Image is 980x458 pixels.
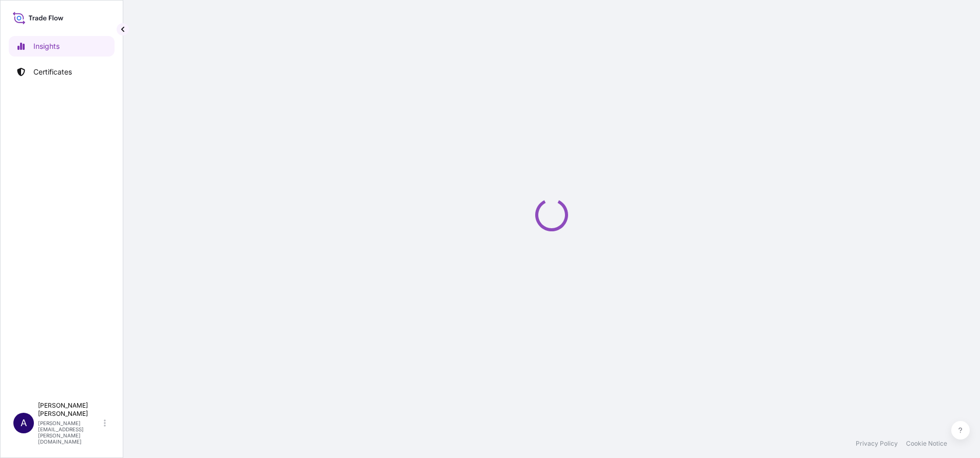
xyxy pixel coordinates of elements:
a: Certificates [9,62,115,82]
p: [PERSON_NAME][EMAIL_ADDRESS][PERSON_NAME][DOMAIN_NAME] [38,420,102,445]
p: Certificates [33,67,72,77]
a: Insights [9,36,115,57]
p: [PERSON_NAME] [PERSON_NAME] [38,401,102,418]
span: A [21,418,27,428]
p: Insights [33,41,60,51]
a: Cookie Notice [906,439,947,448]
a: Privacy Policy [856,439,898,448]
